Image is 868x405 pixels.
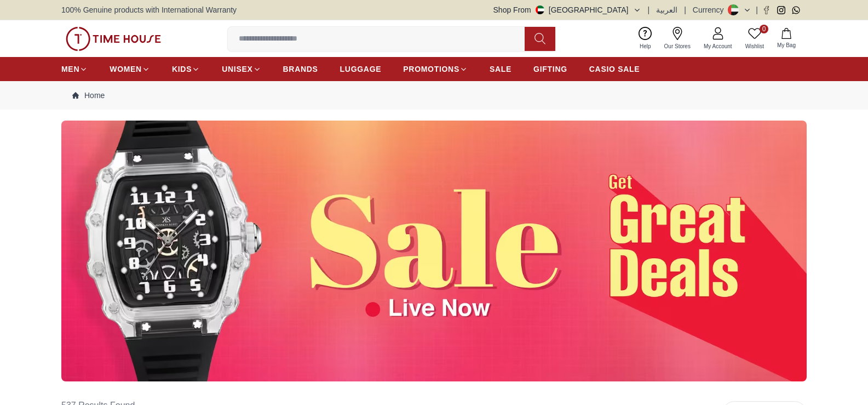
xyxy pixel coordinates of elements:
span: Wishlist [741,42,768,50]
a: MEN [61,59,88,79]
a: Facebook [762,6,771,14]
span: My Bag [773,41,800,49]
img: United Arab Emirates [536,5,544,14]
nav: Breadcrumb [61,81,807,110]
span: 100% Genuine products with International Warranty [61,4,237,15]
span: My Account [699,42,737,50]
a: KIDS [172,59,200,79]
div: Currency [693,4,728,15]
span: PROMOTIONS [403,64,459,75]
span: MEN [61,64,79,75]
a: SALE [490,59,511,79]
button: My Bag [771,26,802,52]
span: UNISEX [222,64,252,75]
span: Help [635,42,656,50]
a: BRANDS [283,59,318,79]
span: | [684,4,686,15]
span: | [756,4,758,15]
a: Our Stores [658,25,697,53]
span: CASIO SALE [589,64,640,75]
a: WOMEN [110,59,150,79]
a: LUGGAGE [340,59,382,79]
a: GIFTING [533,59,567,79]
a: Whatsapp [792,6,800,14]
a: UNISEX [222,59,261,79]
button: Shop From[GEOGRAPHIC_DATA] [493,4,641,15]
span: | [648,4,650,15]
span: WOMEN [110,64,142,75]
a: Help [633,25,658,53]
span: GIFTING [533,64,567,75]
span: SALE [490,64,511,75]
span: 0 [760,25,768,33]
a: PROMOTIONS [403,59,468,79]
span: Our Stores [660,42,695,50]
a: Instagram [777,6,785,14]
a: CASIO SALE [589,59,640,79]
span: LUGGAGE [340,64,382,75]
button: العربية [656,4,677,15]
span: BRANDS [283,64,318,75]
img: ... [61,121,807,381]
img: ... [66,27,161,51]
span: KIDS [172,64,192,75]
a: Home [72,90,105,101]
a: 0Wishlist [739,25,771,53]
